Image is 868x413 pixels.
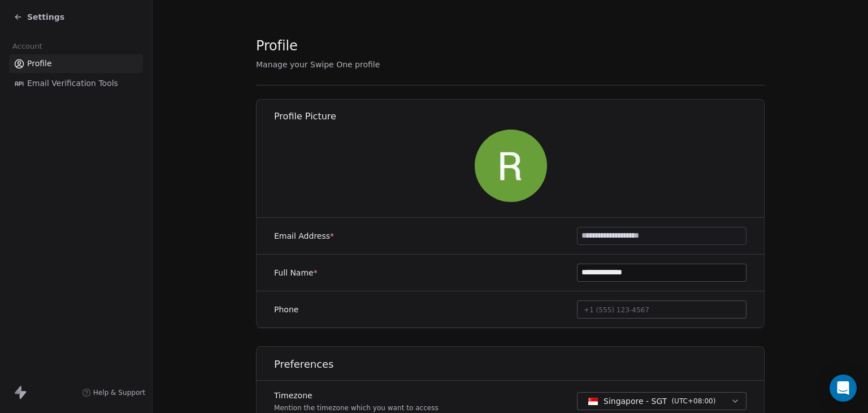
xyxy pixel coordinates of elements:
span: ( UTC+08:00 ) [671,396,715,406]
a: Help & Support [82,388,145,397]
button: +1 (555) 123-4567 [577,300,747,319]
span: Singapore - SGT [604,395,667,407]
span: Account [7,38,47,55]
a: Email Verification Tools [9,74,143,93]
a: Profile [9,54,143,73]
span: Email Verification Tools [27,78,118,89]
span: Profile [27,58,52,70]
span: Help & Support [93,388,145,397]
label: Phone [274,304,298,315]
a: Settings [14,11,64,23]
span: Profile [256,37,298,54]
p: Mention the timezone which you want to access [274,403,439,412]
span: +1 (555) 123-4567 [584,306,649,314]
h1: Profile Picture [274,110,765,123]
div: Open Intercom Messenger [830,375,857,402]
h1: Preferences [274,358,765,371]
label: Full Name [274,267,318,278]
span: Manage your Swipe One profile [256,60,380,69]
label: Email Address [274,230,334,242]
button: Singapore - SGT(UTC+08:00) [577,392,747,410]
label: Timezone [274,390,439,401]
span: Settings [27,11,64,23]
img: COSvFal7WfC6kG1XdpP8dSA23IT_jbKPIfbauJ5Yfvg [475,130,547,202]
